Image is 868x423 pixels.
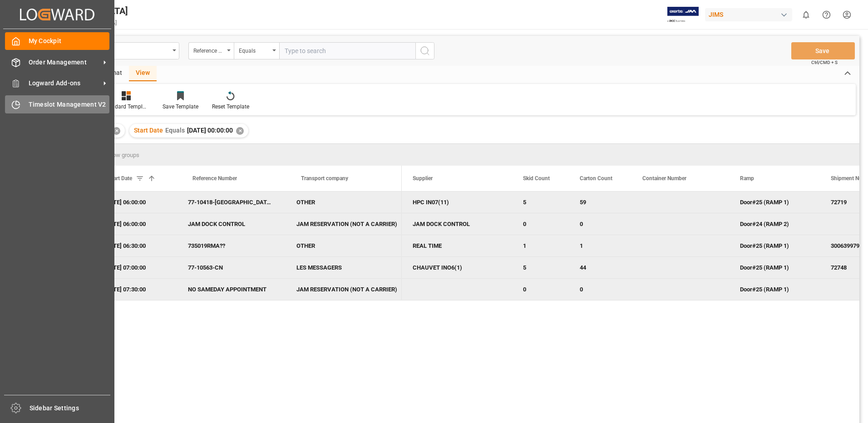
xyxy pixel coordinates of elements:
[93,257,177,278] div: [DATE] 07:00:00
[39,235,402,257] div: Press SPACE to deselect this row.
[811,59,838,66] span: Ctrl/CMD + S
[187,127,233,134] span: [DATE] 00:00:00
[402,235,512,256] div: REAL TIME
[569,192,631,213] div: 59
[5,32,109,50] a: My Cockpit
[177,235,286,256] div: 735019RMA??
[740,236,809,256] div: Door#25 (RAMP 1)
[39,279,402,300] div: Press SPACE to deselect this row.
[29,100,110,109] span: Timeslot Management V2
[796,5,816,25] button: show 0 new notifications
[569,257,631,278] div: 44
[93,213,177,235] div: [DATE] 06:00:00
[29,58,100,67] span: Order Management
[177,279,286,300] div: NO SAMEDAY APPOINTMENT
[30,403,111,413] span: Sidebar Settings
[177,213,286,235] div: JAM DOCK CONTROL
[301,175,348,182] span: Transport company
[93,279,177,300] div: [DATE] 07:30:00
[163,103,198,111] div: Save Template
[108,175,132,182] span: Start Date
[705,6,796,23] button: JIMS
[93,235,177,256] div: [DATE] 06:30:00
[39,192,402,213] div: Press SPACE to deselect this row.
[512,192,569,213] div: 5
[580,175,612,182] span: Carton Count
[569,213,631,235] div: 0
[569,279,631,300] div: 0
[134,127,163,134] span: Start Date
[740,214,809,235] div: Door#24 (RAMP 2)
[113,127,120,135] div: ✕
[177,192,286,213] div: 77-10418-[GEOGRAPHIC_DATA](IN07/11 lines)
[192,175,237,182] span: Reference Number
[129,66,157,81] div: View
[188,42,234,59] button: open menu
[234,42,279,59] button: open menu
[512,235,569,256] div: 1
[402,213,512,235] div: JAM DOCK CONTROL
[512,213,569,235] div: 0
[402,192,512,213] div: HPC IN07(11)
[5,95,109,113] a: Timeslot Management V2
[236,127,244,135] div: ✕
[402,257,512,278] div: CHAUVET INO6(1)
[165,127,185,134] span: Equals
[29,79,100,88] span: Logward Add-ons
[212,103,249,111] div: Reset Template
[512,257,569,278] div: 5
[705,8,792,21] div: JIMS
[193,44,224,55] div: Reference Number
[512,279,569,300] div: 0
[791,42,855,59] button: Save
[740,279,809,300] div: Door#25 (RAMP 1)
[740,192,809,213] div: Door#25 (RAMP 1)
[523,175,550,182] span: Skid Count
[569,235,631,256] div: 1
[667,7,699,23] img: Exertis%20JAM%20-%20Email%20Logo.jpg_1722504956.jpg
[413,175,433,182] span: Supplier
[740,257,809,278] div: Door#25 (RAMP 1)
[39,213,402,235] div: Press SPACE to deselect this row.
[279,42,415,59] input: Type to search
[296,279,391,300] div: JAM RESERVATION (NOT A CARRIER)
[104,103,149,111] div: Standard Templates
[239,44,270,55] div: Equals
[29,36,110,46] span: My Cockpit
[740,175,754,182] span: Ramp
[642,175,686,182] span: Container Number
[415,42,434,59] button: search button
[93,192,177,213] div: [DATE] 06:00:00
[177,257,286,278] div: 77-10563-CN
[296,214,391,235] div: JAM RESERVATION (NOT A CARRIER)
[816,5,837,25] button: Help Center
[296,236,391,256] div: OTHER
[296,257,391,278] div: LES MESSAGERS
[39,257,402,279] div: Press SPACE to deselect this row.
[296,192,391,213] div: OTHER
